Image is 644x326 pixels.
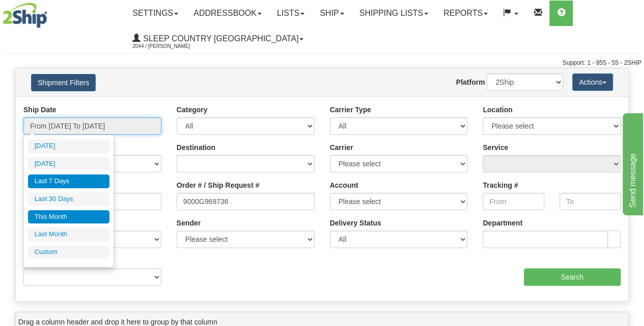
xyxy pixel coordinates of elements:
li: Last 7 Days [28,174,109,188]
label: Sender [177,218,201,228]
iframe: chat widget [621,111,643,215]
label: Ship Date [23,105,57,115]
label: Platform [456,77,485,87]
li: [DATE] [28,139,109,153]
li: Custom [28,245,109,259]
label: Category [177,105,208,115]
label: Location [483,105,512,115]
label: Department [483,218,522,228]
label: Delivery Status [330,218,381,228]
label: Carrier [330,142,353,153]
label: Account [330,180,358,190]
input: From [483,193,544,210]
a: Addressbook [186,1,269,26]
div: Support: 1 - 855 - 55 - 2SHIP [3,59,641,67]
img: logo2044.jpg [3,3,47,28]
span: Sleep Country [GEOGRAPHIC_DATA] [141,34,298,43]
label: Order # / Ship Request # [177,180,260,190]
a: Lists [269,1,312,26]
button: Shipment Filters [31,74,96,91]
a: Shipping lists [352,1,436,26]
a: Reports [436,1,495,26]
li: Last 30 Days [28,192,109,206]
a: Sleep Country [GEOGRAPHIC_DATA] 2044 / [PERSON_NAME] [125,26,311,52]
span: 2044 / [PERSON_NAME] [132,41,209,52]
div: Send message [8,6,94,18]
li: This Month [28,210,109,224]
input: To [559,193,621,210]
li: [DATE] [28,157,109,171]
input: Search [524,268,621,286]
label: Tracking # [483,180,518,190]
button: Actions [572,73,613,91]
label: Destination [177,142,215,153]
label: Service [483,142,508,153]
li: Last Month [28,228,109,241]
a: Settings [125,1,186,26]
label: Carrier Type [330,105,371,115]
a: Ship [312,1,351,26]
